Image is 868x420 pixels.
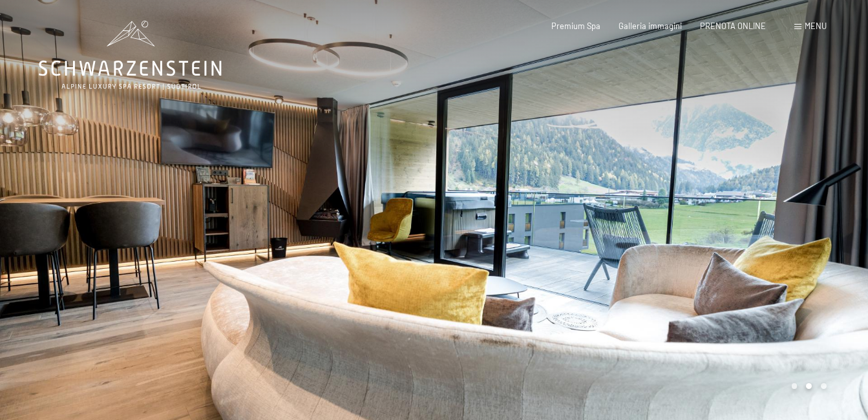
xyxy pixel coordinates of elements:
a: Galleria immagini [619,21,682,31]
a: PRENOTA ONLINE [700,21,766,31]
a: Premium Spa [551,21,600,31]
span: Menu [805,21,827,31]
